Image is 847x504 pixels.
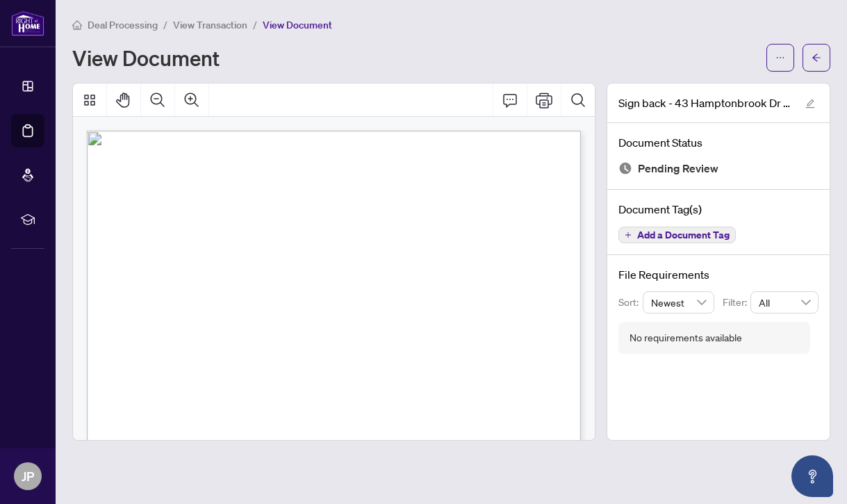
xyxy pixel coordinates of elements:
[72,47,220,69] h1: View Document
[775,53,785,63] span: ellipsis
[263,19,332,31] span: View Document
[88,19,158,31] span: Deal Processing
[759,292,810,313] span: All
[791,455,833,497] button: Open asap
[630,330,742,346] div: No requirements available
[618,295,643,310] p: Sort:
[253,17,257,33] li: /
[618,201,819,218] h4: Document Tag(s)
[638,159,718,178] span: Pending Review
[651,292,707,313] span: Newest
[72,20,82,30] span: home
[618,95,792,111] span: Sign back - 43 Hamptonbrook Dr - Confirmation of Co-operation and Representation TenantLandlord.pdf
[618,227,736,243] button: Add a Document Tag
[173,19,247,31] span: View Transaction
[618,266,819,283] h4: File Requirements
[637,230,730,240] span: Add a Document Tag
[618,161,632,175] img: Document Status
[812,53,821,63] span: arrow-left
[805,99,815,108] span: edit
[11,10,44,36] img: logo
[625,231,632,238] span: plus
[163,17,167,33] li: /
[22,466,34,486] span: JP
[618,134,819,151] h4: Document Status
[723,295,750,310] p: Filter:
